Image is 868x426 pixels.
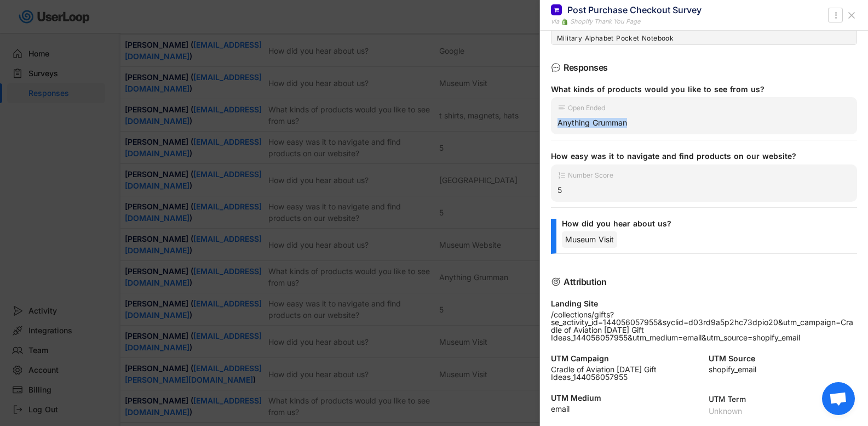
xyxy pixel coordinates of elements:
[561,19,568,25] img: 1156660_ecommerce_logo_shopify_icon%20%281%29.png
[835,9,837,21] text: 
[551,151,848,161] div: How easy was it to navigate and find products on our website?
[551,405,700,413] div: email
[830,9,841,22] button: 
[551,311,857,342] div: /collections/gifts?se_activity_id=144056057955&syclid=d03rd9a5p2hc73dpio20&utm_campaign=Cradle of...
[709,355,858,362] div: UTM Source
[551,300,857,308] div: Landing Site
[551,355,700,362] div: UTM Campaign
[557,118,850,128] div: Anything Grumman
[709,366,858,373] div: shopify_email
[709,394,858,404] div: UTM Term
[567,4,702,16] div: Post Purchase Checkout Survey
[709,407,858,415] div: Unknown
[551,17,559,26] div: via
[551,366,700,381] div: Cradle of Aviation [DATE] Gift Ideas_144056057955
[551,84,848,94] div: What kinds of products would you like to see from us?
[564,63,840,72] div: Responses
[564,277,840,286] div: Attribution
[562,231,617,248] div: Museum Visit
[570,17,640,26] div: Shopify Thank You Page
[551,394,700,402] div: UTM Medium
[568,105,605,111] div: Open Ended
[822,382,855,415] div: Open chat
[557,185,850,195] div: 5
[557,34,851,43] div: Military Alphabet Pocket Notebook
[562,219,848,229] div: How did you hear about us?
[568,172,613,179] div: Number Score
